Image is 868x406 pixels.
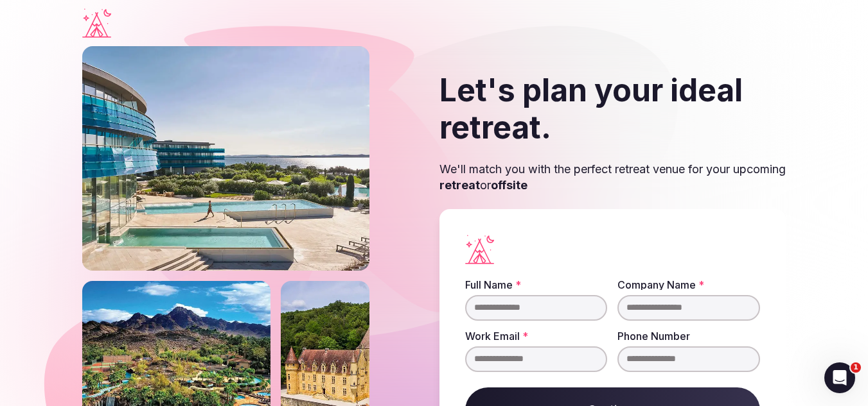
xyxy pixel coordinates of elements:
span: 1 [851,362,861,373]
strong: retreat [439,178,480,192]
label: Company Name [617,280,760,290]
label: Phone Number [617,331,760,341]
h2: Let's plan your ideal retreat. [439,72,786,146]
a: Visit the homepage [82,8,111,38]
label: Full Name [465,280,608,290]
iframe: Intercom live chat [824,362,855,393]
strong: offsite [491,178,527,192]
p: We'll match you with the perfect retreat venue for your upcoming or [439,161,786,193]
label: Work Email [465,331,608,341]
img: Falkensteiner outdoor resort with pools [82,46,369,271]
